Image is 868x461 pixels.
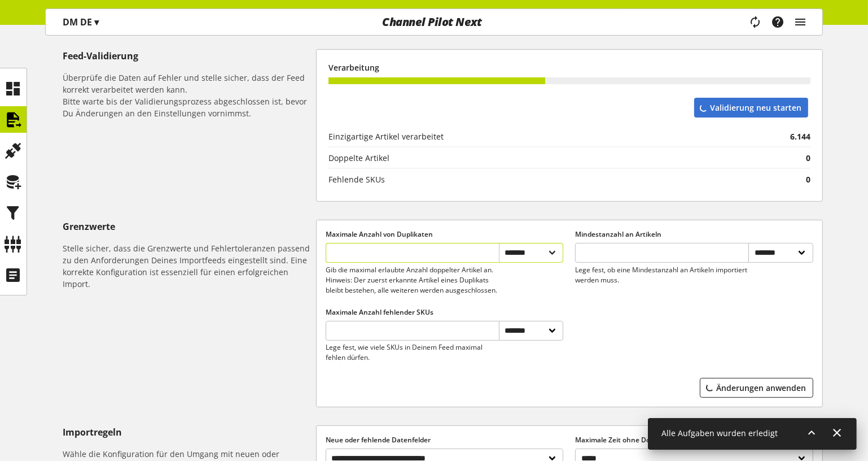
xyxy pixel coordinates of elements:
div: Doppelte Artikel [328,152,389,164]
h5: Importregeln [63,425,312,439]
span: ▾ [94,16,99,28]
h6: Überprüfe die Daten auf Fehler und stelle sicher, dass der Feed korrekt verarbeitet werden kann. ... [63,72,312,119]
p: Gib die maximal erlaubte Anzahl doppelter Artikel an. Hinweis: Der zuerst erkannte Artikel eines ... [326,265,499,295]
label: Maximale Zeit ohne Download-Änderung [575,435,813,445]
label: Verarbeitung [328,62,810,73]
p: Lege fest, wie viele SKUs in Deinem Feed maximal fehlen dürfen. [326,342,499,363]
nav: main navigation [45,8,823,36]
span: 6.144 [790,131,810,142]
h5: Grenzwerte [63,220,312,233]
label: Maximale Anzahl fehlender SKUs [326,307,564,318]
h5: Feed-Validierung [63,49,312,63]
label: Mindestanzahl an Artikeln [575,229,813,240]
div: Einzigartige Artikel verarbeitet [328,131,444,142]
p: DM DE [63,15,99,29]
h6: Stelle sicher, dass die Grenzwerte und Fehlertoleranzen passend zu den Anforderungen Deines Impor... [63,242,312,290]
label: Maximale Anzahl von Duplikaten [326,229,564,240]
p: Lege fest, ob eine Mindestanzahl an Artikeln importiert werden muss. [575,265,748,285]
span: 0 [806,173,810,185]
span: 0 [806,152,810,164]
div: Fehlende SKUs [328,173,385,185]
span: Alle Aufgaben wurden erledigt [661,428,778,438]
label: Neue oder fehlende Datenfelder [326,435,564,445]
